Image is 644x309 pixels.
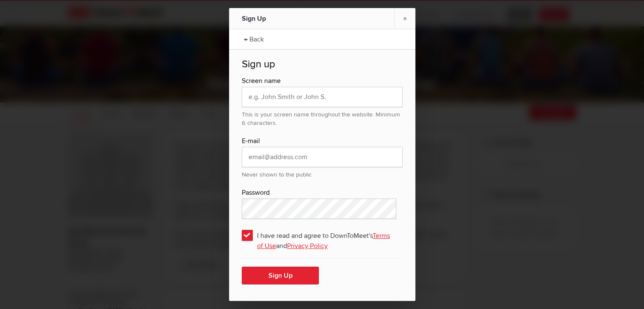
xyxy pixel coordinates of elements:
a: × [394,8,415,29]
div: Never shown to the public [242,167,403,179]
button: Sign Up [242,267,319,284]
a: ← Back [240,28,268,49]
div: E-mail [242,136,403,147]
div: This is your screen name throughout the website. Minimum 6 characters. [242,107,403,127]
input: e.g. John Smith or John S. [242,87,403,107]
a: Privacy Policy [287,242,328,250]
div: Sign Up [242,8,335,29]
div: Screen name [242,76,403,87]
h2: Sign up [242,58,403,76]
a: Terms of Use [257,232,390,250]
div: Password [242,188,403,199]
span: I have read and agree to DownToMeet's and [242,227,403,243]
input: email@address.com [242,147,403,167]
